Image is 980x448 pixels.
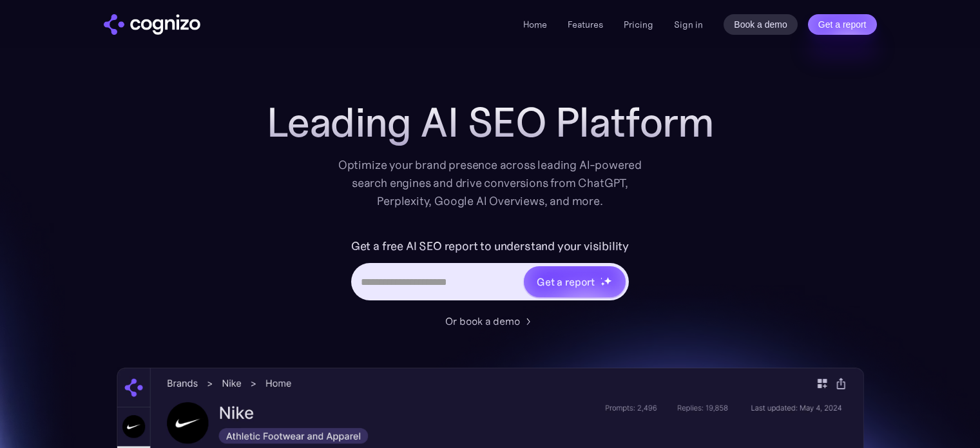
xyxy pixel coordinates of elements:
a: Get a report [808,14,877,35]
a: home [104,14,200,35]
div: Or book a demo [445,313,520,329]
a: Home [523,19,547,30]
img: star [600,282,605,286]
a: Get a reportstarstarstar [523,265,627,298]
div: Optimize your brand presence across leading AI-powered search engines and drive conversions from ... [332,156,649,210]
a: Pricing [624,19,653,30]
form: Hero URL Input Form [351,236,629,307]
a: Book a demo [724,14,798,35]
a: Sign in [674,17,703,32]
img: star [600,277,602,279]
div: Get a report [537,274,595,289]
a: Or book a demo [445,313,535,329]
a: Features [568,19,603,30]
img: star [604,277,612,285]
img: cognizo logo [104,14,200,35]
label: Get a free AI SEO report to understand your visibility [351,236,629,257]
h1: Leading AI SEO Platform [267,99,714,146]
